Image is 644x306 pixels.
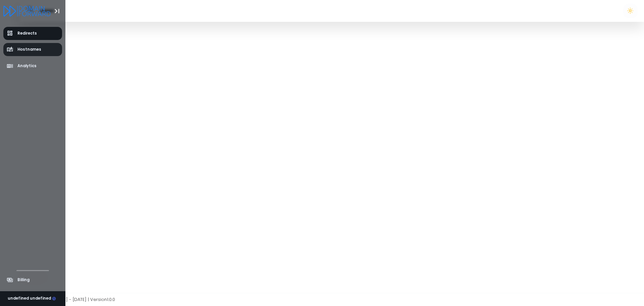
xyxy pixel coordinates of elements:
span: Analytics [17,63,37,69]
button: Toggle Aside [51,5,63,17]
span: Copyright © [DATE] - [DATE] | Version 1.0.0 [26,296,115,303]
a: Billing [3,273,62,287]
a: Analytics [3,59,62,73]
div: undefined undefined [8,296,56,302]
a: Hostnames [3,43,62,56]
a: Redirects [3,27,62,40]
span: Billing [17,277,30,283]
a: Logo [3,6,51,15]
span: Redirects [17,31,37,36]
span: Hostnames [17,47,41,52]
